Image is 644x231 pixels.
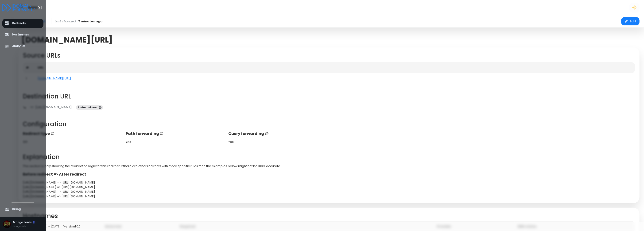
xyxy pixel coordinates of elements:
[23,164,635,168] p: This section is only showing the redirection logic for this redirect. If there are other redirect...
[23,93,635,100] h2: Destination URL
[12,33,29,37] span: Hostnames
[126,131,224,137] p: Path forwarding
[23,185,635,190] div: [URL][DOMAIN_NAME] => [URL][DOMAIN_NAME]
[23,180,635,185] div: [URL][DOMAIN_NAME] => [URL][DOMAIN_NAME]
[2,205,44,214] a: Billing
[13,220,35,225] div: Mongo Lords
[23,52,635,59] h2: Source URLs
[621,17,640,25] button: Edit
[23,189,635,194] div: [URL][DOMAIN_NAME] => [URL][DOMAIN_NAME]
[55,19,77,24] span: Last changed:
[78,19,102,24] span: 7 minutes ago
[2,30,44,39] a: Hostnames
[2,42,44,51] a: Analytics
[18,224,81,229] span: Copyright © [DATE] - [DATE] | Version 1.0.0
[27,103,75,111] a: [URL][DOMAIN_NAME]
[23,212,635,220] h2: Hostnames
[35,62,635,73] th: URL
[35,3,44,12] button: Toggle Aside
[23,131,121,137] p: Redirect type
[38,76,71,81] a: [DOMAIN_NAME][URL]
[23,172,635,177] p: Before redirect => After redirect
[12,44,26,48] span: Analytics
[3,220,11,228] img: Avatar
[2,19,44,28] a: Redirects
[12,207,21,211] span: Billing
[12,21,26,25] span: Redirects
[23,140,121,144] div: 301
[229,131,327,137] p: Query forwarding
[23,194,635,199] div: [URL][DOMAIN_NAME] => [URL][DOMAIN_NAME]
[229,140,327,144] div: Yes
[13,225,35,228] div: Mongolords
[126,140,224,144] div: Yes
[76,105,103,110] span: Status unknown
[23,153,635,161] h2: Explanation
[23,121,635,128] h2: Configuration
[2,4,35,11] a: Logo
[21,35,113,44] span: [DOMAIN_NAME][URL]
